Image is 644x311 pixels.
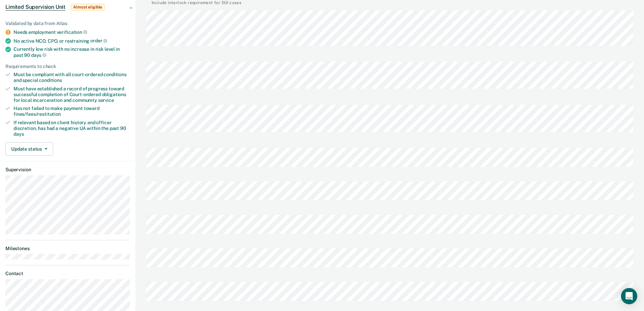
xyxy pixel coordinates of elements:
span: order [90,38,107,43]
dt: Milestones [5,246,130,251]
div: Must be compliant with all court-ordered conditions and special conditions [14,72,130,83]
dt: Contact [5,271,130,276]
span: Almost eligible [71,4,105,10]
div: Validated by data from Atlas [5,21,130,26]
div: No active NCO, CPO, or restraining [14,38,130,44]
div: Has not failed to make payment toward [14,106,130,117]
button: Update status [5,142,53,156]
span: fines/fees/restitution [14,111,61,117]
div: Currently low risk with no increase in risk level in past 90 [14,46,130,58]
span: Limited Supervision Unit [5,4,65,10]
span: days [31,52,46,58]
span: service [98,97,114,103]
div: Requirements to check [5,64,130,69]
div: Must have established a record of progress toward successful completion of Court-ordered obligati... [14,86,130,103]
div: Needs employment verification [14,29,130,35]
div: Open Intercom Messenger [621,288,637,304]
dt: Supervision [5,167,130,173]
span: days [14,131,24,137]
div: If relevant based on client history and officer discretion, has had a negative UA within the past 90 [14,120,130,137]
